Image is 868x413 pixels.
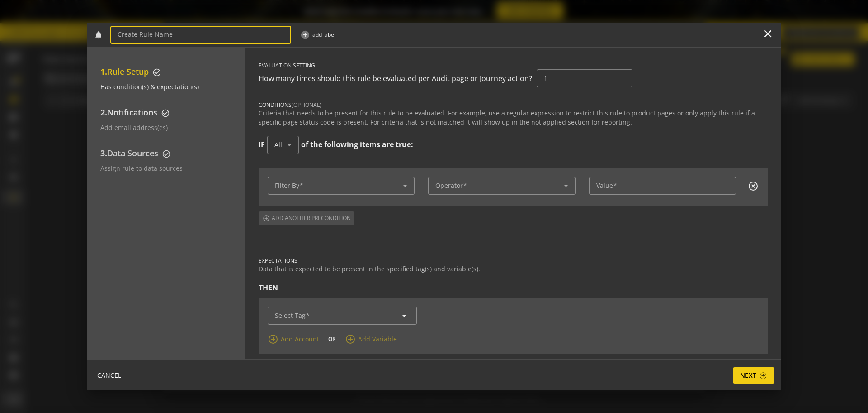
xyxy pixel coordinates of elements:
span: Next [740,367,756,384]
span: 1. [100,66,107,77]
button: CANCEL [94,367,125,384]
span: THEN [259,283,278,293]
mat-icon: add_circle [300,30,310,40]
span: All [274,140,282,149]
mat-label: Filter By [275,181,299,190]
mat-label: Operator [435,181,463,190]
span: (OPTIONAL) [292,101,321,109]
div: Criteria that needs to be present for this rule to be evaluated. For example, use a regular expre... [259,109,768,127]
button: Next [733,367,774,384]
div: Assign rule to data sources [100,164,236,173]
span: CANCEL [97,367,121,384]
div: Has condition(s) & expectation(s) [100,82,236,91]
span: 2. [100,107,107,118]
span: IF [259,139,265,149]
div: Add email address(es) [100,123,236,132]
input: Create Rule Name [118,31,284,38]
span: of the following items are true: [301,139,413,149]
mat-label: Value [596,181,613,190]
mat-icon: arrow_drop_down [399,310,410,321]
op-modal-header-base: Rule [87,23,781,48]
div: EVALUATION SETTING [259,62,768,69]
mat-icon: highlight_off [748,181,759,192]
div: Data that is expected to be present in the specified tag(s) and variable(s). [259,264,768,274]
mat-icon: notifications [94,30,101,39]
div: EXPECTATIONS [259,257,768,264]
span: 3. [100,148,107,158]
button: add label [300,30,335,39]
span: add label [312,31,335,38]
mat-icon: check_circle_outline [152,68,160,76]
mat-icon: close [762,28,774,40]
span: CONDITIONS [259,101,292,109]
span: Data Sources [107,148,158,158]
span: Notifications [107,107,157,118]
mat-icon: check_circle_outline [161,109,169,117]
span: Rule Setup [107,66,149,77]
div: How many times should this rule be evaluated per Audit page or Journey action? [259,73,532,84]
mat-label: Select Tag [275,311,306,319]
mat-icon: check_circle_outline [162,149,170,158]
span: OR [328,335,336,343]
